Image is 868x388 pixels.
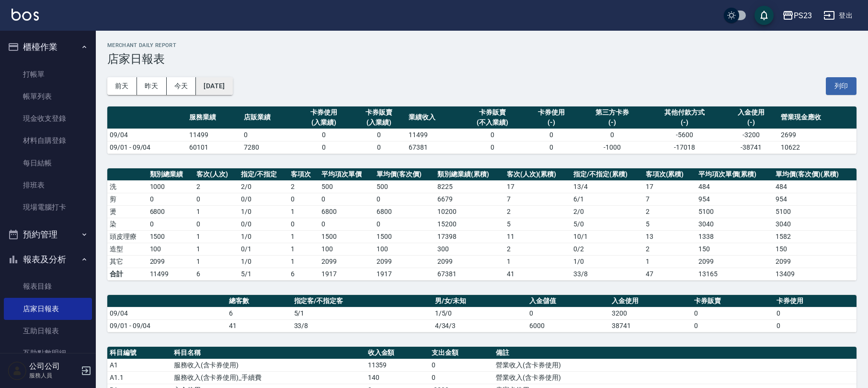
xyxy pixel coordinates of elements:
td: 1 [504,255,571,268]
td: 5100 [696,205,774,218]
th: 總客數 [227,295,291,307]
td: 0 [319,218,374,230]
td: 6800 [319,205,374,218]
td: 6 [288,268,319,280]
td: 17 [643,180,696,193]
td: 2 [288,180,319,193]
th: 備註 [493,347,857,359]
div: 卡券販賣 [463,107,522,118]
td: 2699 [778,129,857,141]
td: 6000 [527,319,609,332]
td: 67381 [435,268,504,280]
td: 0 [194,193,239,205]
th: 卡券使用 [774,295,857,307]
td: 2 [504,243,571,255]
td: 1500 [148,230,194,243]
a: 材料自購登錄 [4,129,92,152]
th: 客項次(累積) [643,168,696,181]
td: 484 [696,180,774,193]
td: 1 [194,243,239,255]
td: 1 [194,230,239,243]
div: (入業績) [354,118,404,128]
td: 1 [288,205,319,218]
th: 業績收入 [406,106,461,129]
td: 1 [288,255,319,268]
td: 41 [227,319,291,332]
th: 客項次 [288,168,319,181]
th: 服務業績 [187,106,242,129]
td: 100 [148,243,194,255]
td: 合計 [107,268,148,280]
td: 0 [429,359,493,371]
td: 484 [773,180,857,193]
td: 1 / 0 [239,255,288,268]
th: 指定/不指定 [239,168,288,181]
td: 10622 [778,141,857,153]
td: 0 / 0 [239,218,288,230]
p: 服務人員 [29,371,78,380]
td: 0 [692,319,774,332]
th: 入金儲值 [527,295,609,307]
button: 列印 [826,77,857,95]
th: 營業現金應收 [778,106,857,129]
h5: 公司公司 [29,362,78,371]
th: 單均價(客次價)(累積) [773,168,857,181]
td: 17 [504,180,571,193]
td: 33/8 [292,319,433,332]
th: 科目名稱 [171,347,365,359]
td: 5 [643,218,696,230]
td: 140 [365,371,430,384]
a: 現場電腦打卡 [4,196,92,218]
td: 服務收入(含卡券使用) [171,359,365,371]
td: 300 [435,243,504,255]
td: 15200 [435,218,504,230]
td: 100 [374,243,435,255]
td: 0 [241,129,297,141]
button: 櫃檯作業 [4,35,92,59]
a: 帳單列表 [4,85,92,107]
td: 2099 [319,255,374,268]
td: 60101 [187,141,242,153]
button: 今天 [167,77,196,95]
td: 0 [692,307,774,319]
td: 0 [148,218,194,230]
td: 0 [351,141,406,153]
button: 前天 [107,77,137,95]
td: 0 [297,141,352,153]
td: 剪 [107,193,148,205]
td: 1 / 0 [571,255,643,268]
td: 67381 [406,141,461,153]
td: 13165 [696,268,774,280]
td: 1500 [319,230,374,243]
td: 7 [504,193,571,205]
td: 7 [643,193,696,205]
td: 100 [319,243,374,255]
td: 09/01 - 09/04 [107,319,227,332]
td: 3200 [609,307,692,319]
td: 10200 [435,205,504,218]
table: a dense table [107,295,857,332]
td: 5/1 [239,268,288,280]
td: 954 [773,193,857,205]
td: 1917 [374,268,435,280]
td: 6800 [148,205,194,218]
td: 2099 [148,255,194,268]
td: 41 [504,268,571,280]
button: [DATE] [196,77,232,95]
th: 收入金額 [365,347,430,359]
td: 0 [461,141,524,153]
div: 入金使用 [726,107,776,118]
td: 5 / 0 [571,218,643,230]
div: PS23 [794,10,812,22]
td: 500 [319,180,374,193]
a: 報表目錄 [4,275,92,297]
td: 0 [297,129,352,141]
div: (入業績) [299,118,349,128]
td: -17018 [645,141,723,153]
div: 卡券使用 [526,107,577,118]
td: 1000 [148,180,194,193]
td: -5600 [645,129,723,141]
a: 每日結帳 [4,152,92,174]
td: 1 / 0 [239,230,288,243]
button: PS23 [778,6,816,25]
